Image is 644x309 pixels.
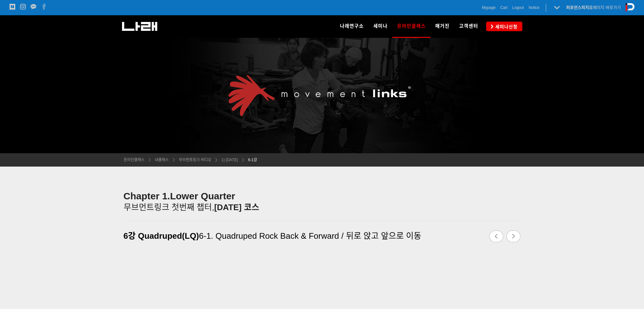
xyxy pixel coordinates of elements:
span: 나래연구소 [340,23,364,29]
span: 6강 Quadruped(LQ) [124,231,199,241]
strong: Chapter 1. [124,191,170,201]
span: 세미나신청 [493,24,518,30]
a: Cart [500,4,508,11]
span: 고객센터 [459,23,478,29]
span: 1) [DATE] [221,158,238,162]
a: 온라인클래스 [124,157,145,163]
a: 6강 Quadruped(LQ)6-1. Quadruped Rock Back & Forward / 뒤로 앉고 앞으로 이동 [124,227,453,244]
span: [DATE] 코스 [214,203,259,212]
span: 내클래스 [155,158,169,162]
a: 고객센터 [454,15,483,38]
a: Logout [512,4,524,11]
span: 온라인클래스 [397,21,426,31]
a: Mypage [482,4,496,11]
a: 온라인클래스 [392,15,430,38]
a: 나래연구소 [335,15,369,38]
a: 세미나 [369,15,392,38]
strong: Lower Quarter [170,191,235,201]
span: 6-1강 [248,158,257,162]
a: 세미나신청 [486,22,522,31]
a: 무브먼트링크 비디오 [176,157,211,163]
a: 내클래스 [152,157,169,163]
span: 세미나 [373,23,388,29]
span: 무브먼트링크 비디오 [179,158,211,162]
strong: 퍼포먼스피지오 [566,5,593,10]
span: 온라인클래스 [124,158,145,162]
a: 매거진 [430,15,454,38]
a: 6-1강 [245,157,257,163]
a: 퍼포먼스피지오페이지 바로가기 [566,5,621,10]
span: 무브먼트링크 첫번째 챕터, [124,203,214,212]
span: 매거진 [435,23,450,29]
span: 6-1. Quadruped Rock Back & Forward / 뒤로 앉고 앞으로 이동 [199,231,421,241]
a: Notice [529,4,539,11]
a: 1) [DATE] [218,157,238,163]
